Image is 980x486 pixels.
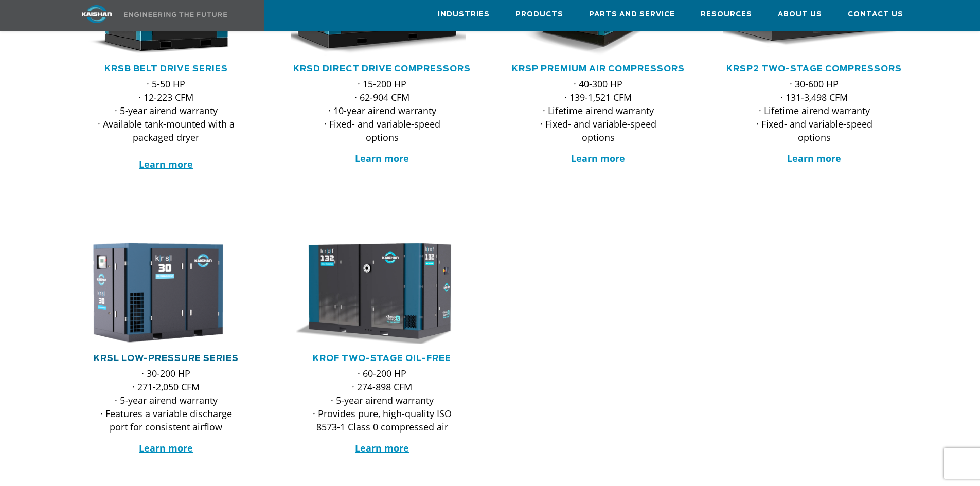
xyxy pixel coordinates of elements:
a: Learn more [139,442,193,454]
a: KROF TWO-STAGE OIL-FREE [313,354,451,363]
a: KRSB Belt Drive Series [104,65,228,73]
a: Parts and Service [589,1,675,28]
a: Industries [438,1,490,28]
span: Parts and Service [589,9,675,21]
a: Resources [701,1,752,28]
span: About Us [778,9,822,21]
div: krsl30 [75,240,258,345]
img: krsl30 [67,240,250,345]
a: Products [515,1,563,28]
p: · 60-200 HP · 274-898 CFM · 5-year airend warranty · Provides pure, high-quality ISO 8573-1 Class... [311,367,453,434]
a: Learn more [355,442,409,454]
a: Learn more [571,152,625,165]
span: Resources [701,9,752,21]
p: · 15-200 HP · 62-904 CFM · 10-year airend warranty · Fixed- and variable-speed options [311,77,453,144]
p: · 5-50 HP · 12-223 CFM · 5-year airend warranty · Available tank-mounted with a packaged dryer [95,77,237,171]
a: Learn more [787,152,841,165]
a: Contact Us [848,1,903,28]
a: KRSP Premium Air Compressors [512,65,685,73]
p: · 30-200 HP · 271-2,050 CFM · 5-year airend warranty · Features a variable discharge port for con... [95,367,237,434]
span: Industries [438,9,490,21]
span: Contact Us [848,9,903,21]
a: KRSP2 Two-Stage Compressors [726,65,902,73]
span: Products [515,9,563,21]
img: kaishan logo [58,5,135,23]
p: · 30-600 HP · 131-3,498 CFM · Lifetime airend warranty · Fixed- and variable-speed options [743,77,885,144]
a: KRSL Low-Pressure Series [94,354,239,363]
a: Learn more [355,152,409,165]
img: Engineering the future [124,12,227,17]
p: · 40-300 HP · 139-1,521 CFM · Lifetime airend warranty · Fixed- and variable-speed options [527,77,669,144]
a: About Us [778,1,822,28]
a: Learn more [139,158,193,170]
img: krof132 [283,240,466,345]
div: krof132 [291,240,474,345]
a: KRSD Direct Drive Compressors [293,65,471,73]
